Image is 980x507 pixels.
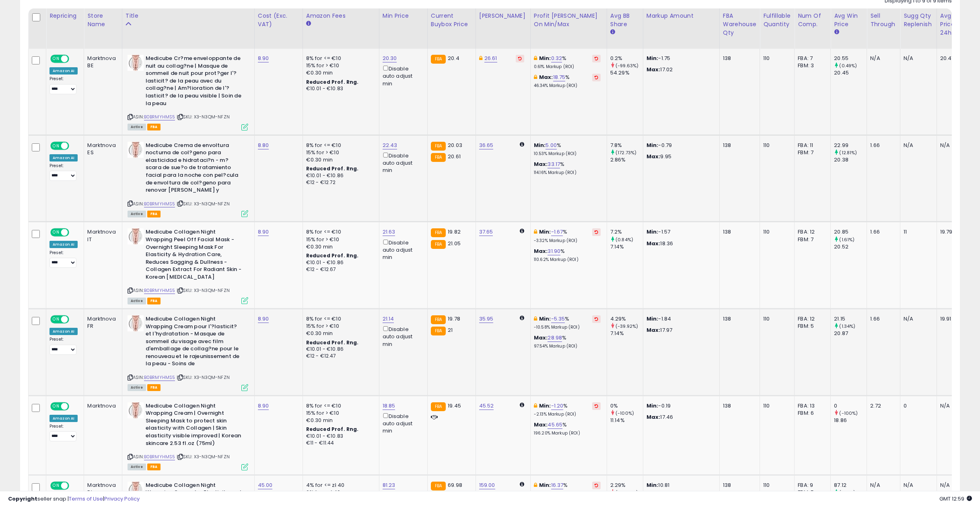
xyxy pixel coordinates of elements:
div: Amazon Fees [306,12,376,20]
div: N/A [904,55,931,62]
span: 20.4 [448,54,459,62]
p: 17.97 [646,327,713,334]
span: 21 [448,326,453,334]
p: 97.54% Markup (ROI) [534,344,601,349]
div: 19.91 [940,315,967,323]
div: 15% for > €10 [306,149,373,156]
div: 20.55 [834,55,867,62]
a: 45.52 [479,402,494,410]
b: Max: [539,73,553,81]
div: % [534,402,601,417]
div: 0 [834,402,867,410]
p: 196.20% Markup (ROI) [534,430,601,436]
div: €12 - €12.72 [306,179,373,186]
span: FBA [147,124,161,130]
span: ON [51,316,61,323]
div: 2.86% [610,156,643,163]
a: Terms of Use [69,495,103,503]
span: ON [51,229,61,236]
small: FBA [431,327,446,335]
div: 110 [763,315,788,323]
strong: Min: [646,228,659,236]
div: Disable auto adjust min [383,64,421,87]
i: Calculated using Dynamic Max Price. [520,228,524,234]
small: Avg Win Price. [834,29,839,36]
i: Revert to store-level Min Markup [595,317,598,321]
i: This overrides the store level min markup for this listing [534,56,537,61]
div: €10.01 - €10.86 [306,259,373,266]
div: FBA: 12 [798,315,824,323]
p: 0.61% Markup (ROI) [534,64,601,70]
span: 19.78 [448,315,460,323]
small: FBA [431,315,446,324]
div: 22.99 [834,142,867,149]
strong: Max: [646,326,661,334]
a: -1.20 [551,402,564,410]
b: Medicube Collagen Night Wrapping Peel Off Facial Mask - Overnight Sleeping Mask For Elasticity & ... [146,228,243,283]
i: Revert to store-level Min Markup [595,56,598,60]
div: €10.01 - €10.83 [306,433,373,440]
strong: Min: [646,141,659,149]
div: 110 [763,142,788,149]
div: €11 - €11.44 [306,440,373,447]
strong: Min: [646,54,659,62]
div: Min Price [383,12,424,20]
span: All listings currently available for purchase on Amazon [128,211,146,217]
div: €0.30 min [306,330,373,337]
b: Reduced Prof. Rng. [306,79,359,85]
div: 19.79 [940,228,967,236]
div: 7.14% [610,330,643,337]
div: FBA: 7 [798,55,824,62]
div: 20.52 [834,243,867,250]
div: Avg Win Price [834,12,863,29]
div: 20.87 [834,330,867,337]
div: Repricing [49,12,80,20]
a: 16.37 [551,481,564,489]
div: Preset: [49,250,78,268]
p: 114.16% Markup (ROI) [534,170,601,176]
div: Profit [PERSON_NAME] on Min/Max [534,12,603,29]
small: (172.73%) [616,149,636,156]
i: Revert to store-level Min Markup [595,230,598,234]
img: 31fPUs-jAmL._SL40_.jpg [128,142,144,158]
div: 20.45 [834,69,867,77]
div: Disable auto adjust min [383,412,421,435]
a: 5.00 [546,141,557,149]
div: €0.30 min [306,417,373,424]
div: N/A [940,402,967,410]
div: €10.01 - €10.86 [306,172,373,179]
div: 4% for <= zł 40 [306,482,373,489]
p: -3.32% Markup (ROI) [534,238,601,244]
strong: Min: [646,402,659,410]
a: 22.43 [383,141,397,149]
div: FBA Warehouse Qty [723,12,756,37]
div: 15% for > €10 [306,62,373,69]
div: Marktnova BE [87,55,115,69]
a: 18.85 [383,402,395,410]
strong: Min: [646,315,659,323]
div: 1.66 [870,142,894,149]
span: 20.03 [448,141,462,149]
span: 19.82 [448,228,461,236]
b: Min: [539,481,551,489]
b: Min: [534,141,546,149]
div: 138 [723,228,754,236]
div: Amazon AI [49,67,78,74]
small: (-99.63%) [616,62,638,69]
div: % [534,228,601,243]
th: Please note that this number is a calculation based on your required days of coverage and your ve... [900,8,937,49]
a: 8.90 [258,315,269,323]
div: Disable auto adjust min [383,238,421,261]
div: 7.14% [610,243,643,250]
a: 8.90 [258,402,269,410]
p: 46.34% Markup (ROI) [534,83,601,89]
b: Reduced Prof. Rng. [306,252,359,259]
div: 8% for <= €10 [306,315,373,323]
div: €0.30 min [306,69,373,77]
strong: Max: [646,413,661,421]
div: % [534,315,601,330]
div: Marktnova [87,402,115,410]
a: -5.35 [551,315,565,323]
div: Marktnova IT [87,228,115,243]
div: FBM: 3 [798,62,824,69]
